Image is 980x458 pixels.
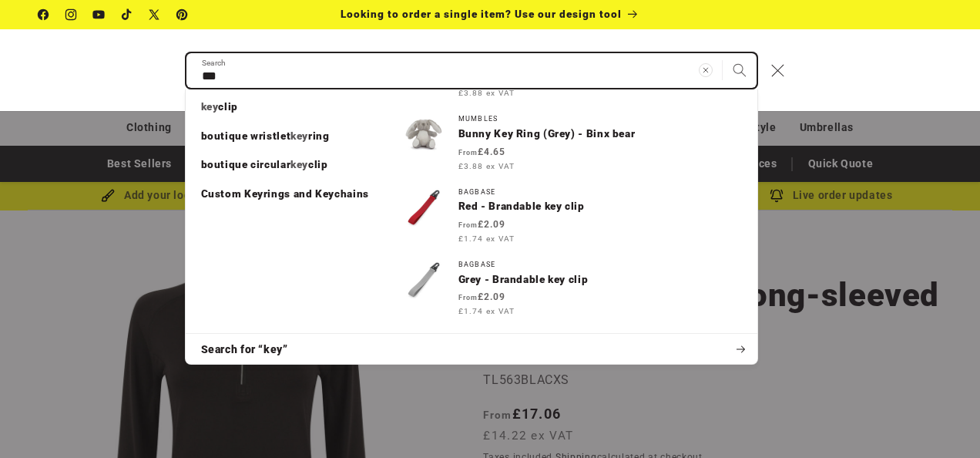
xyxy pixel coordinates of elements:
img: Binx bear [404,115,443,153]
span: £1.74 ex VAT [458,305,515,317]
img: Brandable key clip [404,188,443,227]
span: £3.88 ex VAT [458,87,515,99]
a: keyclip [186,93,389,122]
span: £3.88 ex VAT [458,160,515,172]
strong: £4.65 [458,146,505,157]
span: boutique circular [201,158,291,170]
span: boutique wristlet [201,130,291,142]
button: Close [761,53,795,87]
span: From [458,149,478,157]
button: Search [723,53,757,87]
a: boutique circular keyclip [186,150,389,180]
span: From [458,294,478,301]
p: keyclip [201,100,238,114]
p: Custom Keyrings and Keychains [201,187,369,201]
a: BagbaseGrey - Brandable key clip From£2.09 £1.74 ex VAT [389,253,757,325]
span: Looking to order a single item? Use our design tool [341,8,622,20]
p: boutique circular keyclip [201,158,328,172]
span: Search for “key” [201,342,288,358]
a: Custom Keyrings and Keychains [186,180,389,209]
div: Bagbase [458,261,742,269]
iframe: Chat Widget [903,384,980,458]
div: Mumbles [458,115,742,123]
strong: £2.09 [458,291,505,302]
p: Red - Brandable key clip [458,200,742,214]
mark: key [290,130,308,142]
div: Bagbase [458,188,742,197]
span: ring [308,130,330,142]
strong: £2.09 [458,219,505,230]
button: Clear search term [689,53,723,87]
a: boutique wristlet keyring [186,122,389,151]
p: boutique wristlet keyring [201,130,330,143]
a: MumblesBunny Key Ring (Grey) - Binx bear From£4.65 £3.88 ex VAT [389,107,757,180]
img: Brandable key clip [404,261,443,299]
span: clip [218,100,238,113]
span: From [458,221,478,229]
p: Grey - Brandable key clip [458,273,742,287]
a: BagbaseRed - Brandable key clip From£2.09 £1.74 ex VAT [389,180,757,253]
p: Bunny Key Ring (Grey) - Binx bear [458,127,742,141]
mark: key [201,100,219,113]
span: clip [308,158,328,170]
mark: key [290,158,308,170]
span: £1.74 ex VAT [458,233,515,244]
